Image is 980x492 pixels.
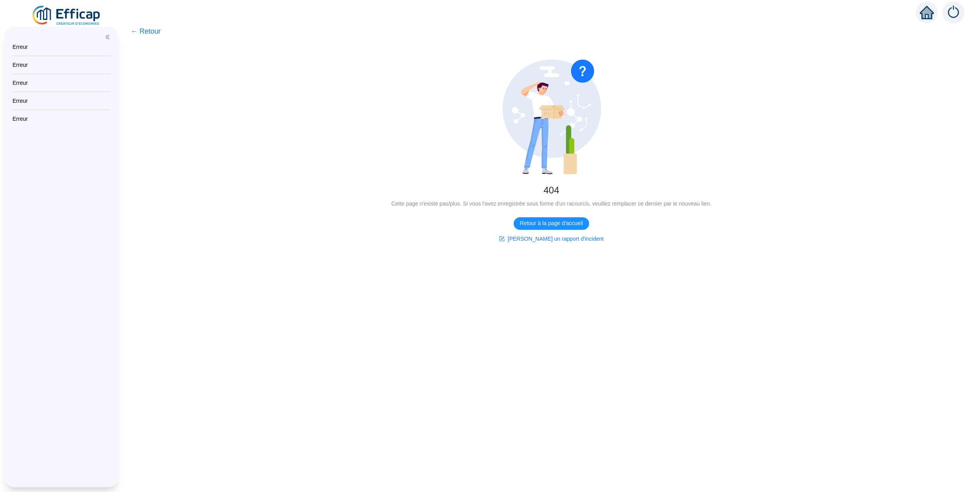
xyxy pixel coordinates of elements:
[493,233,610,245] button: [PERSON_NAME] un rapport d'incident
[920,5,934,20] span: home
[942,2,964,23] img: alerts
[105,34,110,40] span: double-left
[13,79,110,87] div: Erreur
[13,115,110,123] div: Erreur
[508,235,604,243] span: [PERSON_NAME] un rapport d'incident
[131,26,161,37] span: ← Retour
[520,219,583,227] span: Retour à la page d'accueil
[135,200,967,208] div: Cette page n'existe pas/plus. Si vous l'avez enregistrée sous forme d'un racourcis, veuillez remp...
[13,43,110,51] div: Erreur
[13,97,110,105] div: Erreur
[13,61,110,69] div: Erreur
[499,236,505,242] span: form
[31,5,102,27] img: efficap energie logo
[514,217,589,230] button: Retour à la page d'accueil
[135,184,967,197] div: 404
